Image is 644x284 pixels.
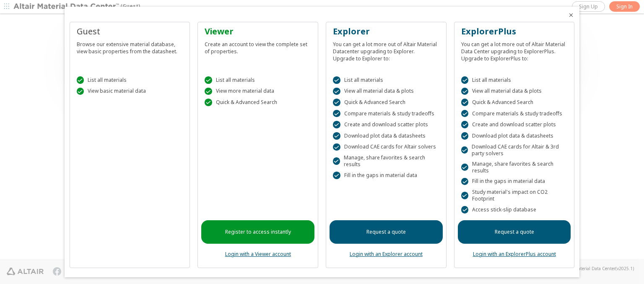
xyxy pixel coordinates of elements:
[333,143,439,151] div: Download CAE cards for Altair solvers
[461,178,568,185] div: Fill in the gaps in material data
[201,220,314,244] a: Register to access instantly
[333,121,340,128] div: 
[568,12,574,18] button: Close
[333,172,340,179] div: 
[77,76,84,84] div: 
[333,99,439,106] div: Quick & Advanced Search
[461,132,568,140] div: Download plot data & datasheets
[333,76,340,84] div: 
[333,154,439,168] div: Manage, share favorites & search results
[330,220,443,244] a: Request a quote
[333,76,439,84] div: List all materials
[350,250,423,258] a: Login with an Explorer account
[461,192,468,199] div: 
[461,189,568,202] div: Study material's impact on CO2 Footprint
[333,37,439,62] div: You can get a lot more out of Altair Material Datacenter upgrading to Explorer. Upgrade to Explor...
[333,157,340,165] div: 
[461,26,568,37] div: ExplorerPlus
[461,143,568,157] div: Download CAE cards for Altair & 3rd party solvers
[205,99,212,106] div: 
[333,110,439,117] div: Compare materials & study tradeoffs
[461,121,568,128] div: Create and download scatter plots
[333,88,340,95] div: 
[458,220,571,244] a: Request a quote
[461,178,469,185] div: 
[77,37,183,55] div: Browse our extensive material database, view basic properties from the datasheet.
[205,76,311,84] div: List all materials
[461,76,568,84] div: List all materials
[333,143,340,151] div: 
[461,206,469,214] div: 
[461,132,469,140] div: 
[461,88,469,95] div: 
[461,88,568,95] div: View all material data & plots
[333,132,340,140] div: 
[461,121,469,128] div: 
[461,206,568,214] div: Access stick-slip database
[333,121,439,128] div: Create and download scatter plots
[205,76,212,84] div: 
[333,99,340,106] div: 
[461,110,469,117] div: 
[77,88,183,95] div: View basic material data
[205,26,311,37] div: Viewer
[77,76,183,84] div: List all materials
[461,37,568,62] div: You can get a lot more out of Altair Material Data Center upgrading to ExplorerPlus. Upgrade to E...
[461,76,469,84] div: 
[333,132,439,140] div: Download plot data & datasheets
[461,164,468,171] div: 
[461,146,468,154] div: 
[461,161,568,174] div: Manage, share favorites & search results
[473,250,556,258] a: Login with an ExplorerPlus account
[333,26,439,37] div: Explorer
[333,172,439,179] div: Fill in the gaps in material data
[225,250,291,258] a: Login with a Viewer account
[461,110,568,117] div: Compare materials & study tradeoffs
[333,88,439,95] div: View all material data & plots
[461,99,568,106] div: Quick & Advanced Search
[205,88,212,95] div: 
[205,99,311,106] div: Quick & Advanced Search
[333,110,340,117] div: 
[205,88,311,95] div: View more material data
[77,26,183,37] div: Guest
[461,99,469,106] div: 
[205,37,311,55] div: Create an account to view the complete set of properties.
[77,88,84,95] div: 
